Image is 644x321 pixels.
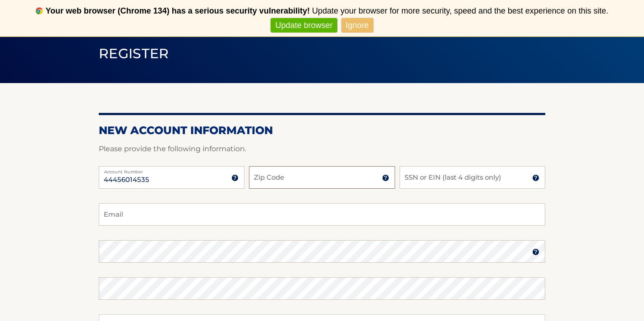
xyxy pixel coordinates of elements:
[99,124,545,137] h2: New Account Information
[532,174,539,181] img: tooltip.svg
[99,45,169,62] span: Register
[99,166,244,189] input: Account Number
[400,166,545,189] input: SSN or EIN (last 4 digits only)
[312,6,608,15] span: Update your browser for more security, speed and the best experience on this site.
[532,248,539,256] img: tooltip.svg
[341,18,373,33] a: Ignore
[99,166,244,173] label: Account Number
[271,18,337,33] a: Update browser
[46,6,310,15] b: Your web browser (Chrome 134) has a serious security vulnerability!
[99,203,545,226] input: Email
[249,166,395,189] input: Zip Code
[231,174,239,181] img: tooltip.svg
[99,143,545,155] p: Please provide the following information.
[382,174,389,181] img: tooltip.svg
